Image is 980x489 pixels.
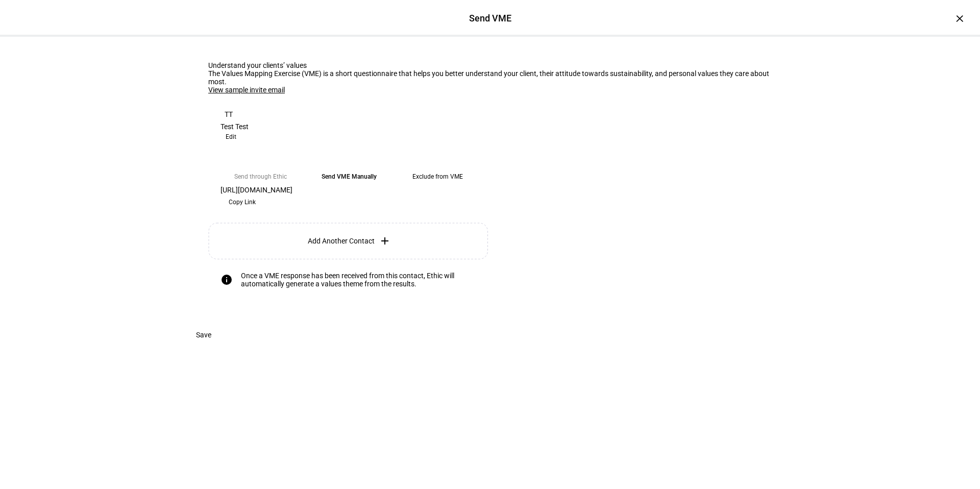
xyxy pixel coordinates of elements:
[241,272,478,288] div: Once a VME response has been received from this contact, Ethic will automatically generate a valu...
[226,131,236,143] span: Edit
[220,131,241,143] button: Edit
[309,167,389,186] eth-mega-radio-button: Send VME Manually
[208,61,772,69] div: Understand your clients’ values
[208,86,285,94] a: View sample invite email
[951,10,968,27] div: ×
[220,194,264,210] button: Copy Link
[308,237,375,245] span: Add Another Contact
[220,167,301,186] eth-mega-radio-button: Send through Ethic
[196,325,211,345] span: Save
[397,167,478,186] eth-mega-radio-button: Exclude from VME
[220,106,237,123] div: TT
[184,325,224,345] button: Save
[220,123,478,131] div: Test Test
[208,69,772,86] div: The Values Mapping Exercise (VME) is a short questionnaire that helps you better understand your ...
[379,235,391,247] mat-icon: add
[220,274,233,286] mat-icon: info
[229,194,256,210] span: Copy Link
[220,186,478,194] div: [URL][DOMAIN_NAME]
